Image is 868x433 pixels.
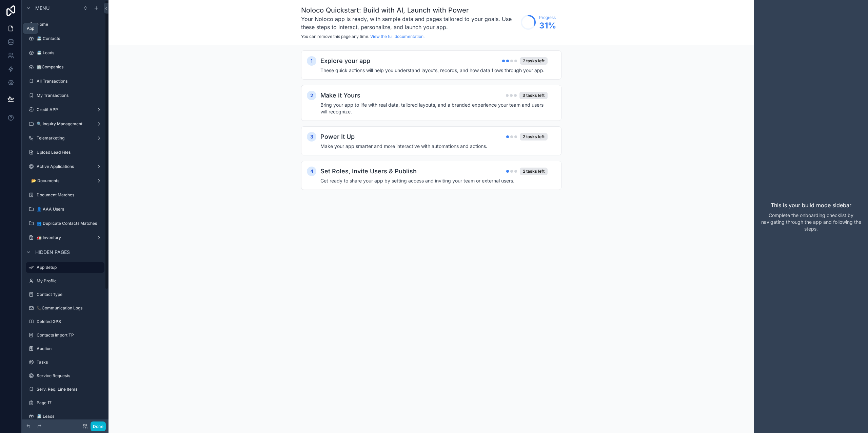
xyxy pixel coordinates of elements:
label: 👤 AAA Users [37,207,103,212]
label: 👥 Duplicate Contacts Matches [37,221,103,226]
label: Auction [37,346,103,351]
label: Active Applications [37,164,94,169]
button: Done [91,421,106,431]
label: Credit APP [37,107,94,112]
a: 👥 Duplicate Contacts Matches [26,218,104,229]
a: Deleted GPS [26,316,104,327]
label: Serv. Req. Line Items [37,387,103,392]
a: Credit APP [26,104,104,115]
label: Home [37,22,103,27]
a: View the full documentation. [370,34,425,39]
a: 📇 Leads [26,411,104,422]
label: 📇 Leads [37,414,103,419]
a: Upload Lead Files [26,147,104,158]
label: App Setup [37,265,100,270]
a: 📞Communication Logs [26,303,104,313]
label: Contacts Import TP [37,332,103,338]
a: Contact Type [26,289,104,300]
label: My Transactions [37,93,103,98]
label: My Profile [37,278,103,284]
label: Tasks [37,360,103,365]
label: Deleted GPS [37,319,103,324]
span: Menu [35,5,50,12]
span: Progress [539,15,556,20]
a: 🔍 Inquiry Management [26,118,104,129]
h3: Your Noloco app is ready, with sample data and pages tailored to your goals. Use these steps to i... [301,15,517,31]
label: Telemarketing [37,135,94,141]
span: 31 % [539,20,556,31]
h1: Noloco Quickstart: Build with AI, Launch with Power [301,5,517,15]
a: All Transactions [26,76,104,87]
label: All Transactions [37,79,103,84]
a: Contacts Import TP [26,330,104,341]
a: 📇 Contacts [26,33,104,44]
a: 🏢Companies [26,62,104,72]
label: 🏢Companies [37,64,103,70]
label: 📞Communication Logs [37,305,103,311]
label: Contact Type [37,292,103,297]
a: 📂 Documents [26,175,104,186]
a: Document Matches [26,190,104,200]
a: 👤 AAA Users [26,204,104,215]
label: 🚛 Inventory [37,235,94,240]
label: 🔍 Inquiry Management [37,121,94,127]
a: Telemarketing [26,133,104,144]
a: Home [26,19,104,30]
label: 📇 Leads [37,50,103,56]
a: My Transactions [26,90,104,101]
label: Document Matches [37,192,103,198]
label: Upload Lead Files [37,150,103,155]
p: Complete the onboarding checklist by navigating through the app and following the steps. [759,212,863,232]
a: Service Requests [26,370,104,381]
a: App Setup [26,262,104,273]
span: You can remove this page any time. [301,34,369,39]
a: Page 17 [26,397,104,408]
div: App [27,26,34,31]
label: Service Requests [37,373,103,378]
a: Active Applications [26,161,104,172]
label: 📇 Contacts [37,36,103,41]
p: This is your build mode sidebar [771,201,851,209]
a: Serv. Req. Line Items [26,384,104,395]
a: 🚛 Inventory [26,232,104,243]
a: My Profile [26,276,104,286]
span: Hidden pages [35,249,70,256]
a: 📇 Leads [26,47,104,58]
label: Page 17 [37,400,103,406]
a: Auction [26,343,104,354]
label: 📂 Documents [31,178,94,183]
a: Tasks [26,357,104,368]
